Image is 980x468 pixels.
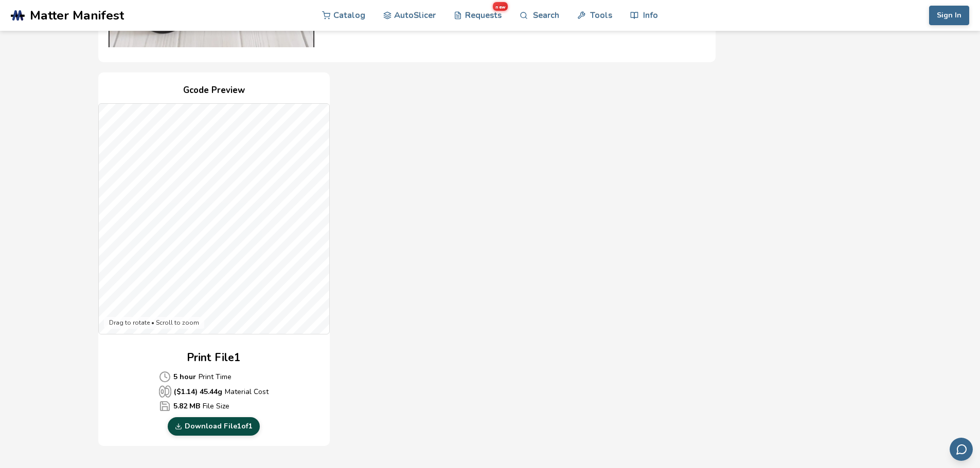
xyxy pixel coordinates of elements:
a: Download File1of1 [168,417,260,436]
button: Sign In [929,6,969,25]
h4: Gcode Preview [98,83,330,99]
span: Average Cost [159,371,171,383]
span: Average Cost [159,385,171,398]
b: 5.82 MB [173,401,200,411]
p: File Size [159,400,269,412]
h2: Print File 1 [187,350,241,366]
p: Material Cost [159,385,269,398]
b: 5 hour [173,371,196,382]
span: Matter Manifest [30,8,124,23]
span: Average Cost [159,400,171,412]
div: Drag to rotate • Scroll to zoom [104,317,204,329]
span: new [493,2,508,11]
button: Send feedback via email [950,438,973,461]
p: Print Time [159,371,269,383]
b: ($ 1.14 ) 45.44 g [174,386,222,397]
